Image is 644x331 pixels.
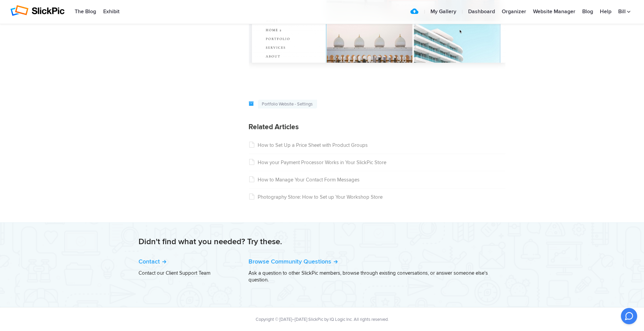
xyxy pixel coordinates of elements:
[249,194,383,200] a: Photography Store: How to Set up Your Workshop Store
[139,258,166,265] a: Contact
[139,270,211,276] a: Contact our Client Support Team
[249,270,505,283] p: Ask a question to other SlickPic members, browse through existing conversations, or answer someon...
[249,159,387,165] a: How your Payment Processor Works in Your SlickPic Store
[487,290,505,294] a: Velga Briška
[139,316,505,323] div: Copyright © [DATE]–[DATE] SlickPic by IQ Logic Inc. All rights reserved.
[249,258,338,265] a: Browse Community Questions
[249,177,360,183] a: How to Manage Your Contact Form Messages
[249,123,505,132] h3: Related Articles
[258,100,317,109] a: Portfolio Website - Settings
[249,142,368,148] a: How to Set Up a Price Sheet with Product Groups
[139,236,505,247] h2: Didn't find what you needed? Try these.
